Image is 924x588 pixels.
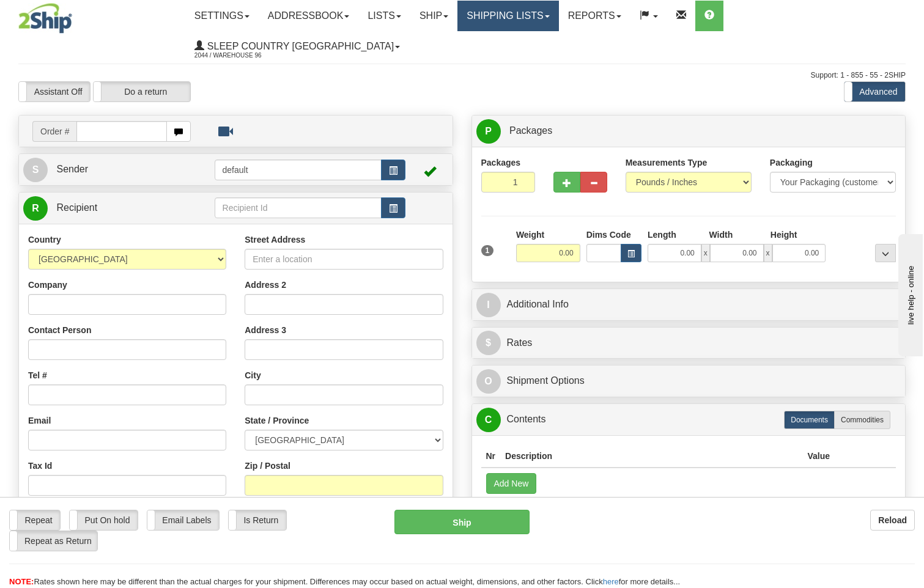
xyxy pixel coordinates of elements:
[870,510,915,531] button: Reload
[834,411,890,429] label: Commodities
[23,196,48,221] span: R
[878,515,907,525] b: Reload
[23,158,48,182] span: S
[23,196,193,221] a: R Recipient
[516,229,544,241] label: Weight
[410,1,457,31] a: Ship
[56,164,88,174] span: Sender
[358,1,410,31] a: Lists
[245,324,286,336] label: Address 3
[500,445,802,468] th: Description
[648,229,676,241] label: Length
[476,292,901,317] a: IAdditional Info
[586,229,631,241] label: Dims Code
[784,411,835,429] label: Documents
[18,3,72,34] img: logo2044.jpg
[245,369,261,381] label: City
[185,1,259,31] a: Settings
[771,229,797,241] label: Height
[194,50,286,62] span: 2044 / Warehouse 96
[215,197,382,218] input: Recipient Id
[481,445,501,468] th: Nr
[147,510,219,530] label: Email Labels
[18,70,906,81] div: Support: 1 - 855 - 55 - 2SHIP
[56,202,97,213] span: Recipient
[245,460,290,472] label: Zip / Postal
[845,82,905,101] label: Advanced
[603,577,619,586] a: here
[701,244,710,262] span: x
[559,1,630,31] a: Reports
[476,331,501,355] span: $
[709,229,733,241] label: Width
[509,125,552,136] span: Packages
[481,245,494,256] span: 1
[481,156,521,169] label: Packages
[10,510,60,530] label: Repeat
[476,119,501,144] span: P
[476,408,501,432] span: C
[28,460,52,472] label: Tax Id
[457,1,558,31] a: Shipping lists
[9,577,34,586] span: NOTE:
[259,1,359,31] a: Addressbook
[770,156,813,169] label: Packaging
[32,121,76,142] span: Order #
[28,369,47,381] label: Tel #
[70,510,138,530] label: Put On hold
[476,119,901,144] a: P Packages
[10,531,97,551] label: Repeat as Return
[28,279,67,291] label: Company
[476,369,501,394] span: O
[875,244,896,262] div: ...
[28,233,61,246] label: Country
[476,369,901,394] a: OShipment Options
[9,10,113,20] div: live help - online
[486,473,537,494] button: Add New
[229,510,286,530] label: Is Return
[802,445,835,468] th: Value
[19,82,90,101] label: Assistant Off
[476,331,901,356] a: $Rates
[245,249,443,270] input: Enter a location
[28,414,51,427] label: Email
[245,279,286,291] label: Address 2
[94,82,190,101] label: Do a return
[23,157,215,182] a: S Sender
[215,160,382,180] input: Sender Id
[896,232,923,356] iframe: chat widget
[245,414,309,427] label: State / Province
[476,293,501,317] span: I
[764,244,772,262] span: x
[626,156,708,169] label: Measurements Type
[28,324,91,336] label: Contact Person
[476,407,901,432] a: CContents
[245,233,305,246] label: Street Address
[204,41,394,51] span: Sleep Country [GEOGRAPHIC_DATA]
[394,510,530,534] button: Ship
[185,31,409,62] a: Sleep Country [GEOGRAPHIC_DATA] 2044 / Warehouse 96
